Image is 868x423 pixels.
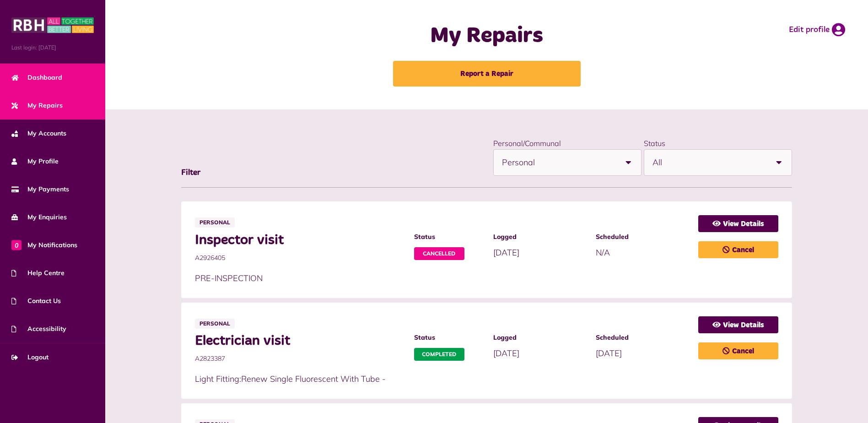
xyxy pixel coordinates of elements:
[596,247,610,258] span: N/A
[11,43,94,52] span: Last login: [DATE]
[11,157,59,166] span: My Profile
[493,333,587,342] span: Logged
[195,232,405,249] span: Inspector visit
[414,348,464,361] span: Completed
[11,129,66,138] span: My Accounts
[195,272,690,284] p: PRE-INSPECTION
[393,61,581,87] a: Report a Repair
[493,247,519,258] span: [DATE]
[195,354,405,363] span: A2823387
[195,373,690,385] p: Light Fitting:Renew Single Fluorescent With Tube -
[305,23,669,49] h1: My Repairs
[596,232,689,242] span: Scheduled
[11,296,61,306] span: Contact Us
[789,23,845,37] a: Edit profile
[11,352,49,362] span: Logout
[502,150,615,175] span: Personal
[493,139,561,148] label: Personal/Communal
[698,241,778,258] a: Cancel
[11,212,67,222] span: My Enquiries
[698,342,778,359] a: Cancel
[11,240,77,250] span: My Notifications
[11,16,94,34] img: MyRBH
[195,253,405,263] span: A2926405
[11,324,66,334] span: Accessibility
[414,333,484,342] span: Status
[493,232,587,242] span: Logged
[596,333,689,342] span: Scheduled
[493,348,519,358] span: [DATE]
[414,232,484,242] span: Status
[596,348,622,358] span: [DATE]
[195,319,235,329] span: Personal
[11,240,22,250] span: 0
[698,215,778,232] a: View Details
[11,73,62,82] span: Dashboard
[195,333,405,349] span: Electrician visit
[181,168,200,177] span: Filter
[11,101,63,110] span: My Repairs
[644,139,665,148] label: Status
[698,316,778,333] a: View Details
[195,217,235,228] span: Personal
[11,268,65,278] span: Help Centre
[652,150,766,175] span: All
[11,184,69,194] span: My Payments
[414,247,464,260] span: Cancelled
